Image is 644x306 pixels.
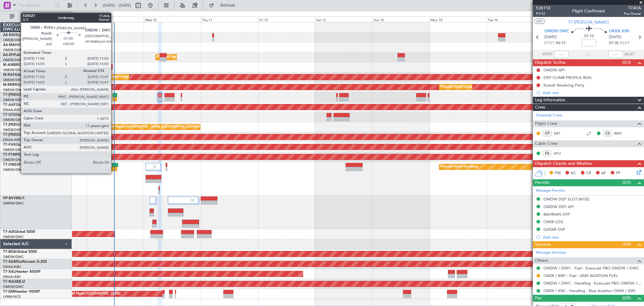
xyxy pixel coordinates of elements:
div: Planned Maint Dubai (Al Maktoum Intl) [441,83,500,92]
div: Fri 12 [258,17,315,22]
span: Dispatch To-Dos [535,59,566,66]
a: M-RRRRGlobal 6000 [3,83,38,87]
span: Cabin Crew [535,140,558,147]
div: Tue 9 [87,17,144,22]
span: [DATE] [544,34,557,40]
div: OKKK LDG [543,219,563,224]
span: 536110 [536,5,550,11]
span: T7-P1MP [3,153,18,157]
a: T7-[PERSON_NAME]Global 6000 [3,133,59,137]
a: Schedule Crew [536,112,562,119]
span: Pos Owner [624,11,641,16]
div: OMDW DEP API [543,204,574,209]
span: Others [535,257,548,264]
span: Flight Crew [535,120,557,127]
div: FA [542,150,552,157]
a: OMDB/DXB [3,38,21,42]
span: A6-EFI [3,53,14,57]
span: M-RRRR [3,83,17,87]
div: QATAR OVF [543,227,565,232]
span: T7AYA [624,5,641,11]
div: BAHRAIN OVF [543,212,570,217]
a: VP-BVVBBJ1 [3,197,25,200]
a: Manage Services [536,250,566,256]
a: T7-[PERSON_NAME]Global 7500 [3,93,59,97]
a: T7-XALHawker 850XP [3,270,40,274]
span: Services [535,241,551,248]
span: T7-AIX [3,230,14,234]
a: T7-AAYGlobal 7500 [3,103,37,107]
div: Sat 13 [315,17,372,22]
span: T7-EMI [3,290,15,294]
div: [DATE] [73,12,84,17]
a: T7-GTSGlobal 7500 [3,113,36,117]
a: T7-FHXGlobal 5000 [3,143,36,147]
a: OMDW/DWC [3,285,24,289]
a: Manage Permits [536,188,565,194]
span: (0/0) [622,295,631,301]
a: LFMN/NCE [3,295,21,299]
button: All Aircraft [7,12,66,21]
a: OMDB/DXB [3,128,21,132]
span: T7-[PERSON_NAME] [3,93,38,97]
a: AFU [554,151,567,156]
span: M-RAFI [3,73,16,77]
span: T7-BDA [3,250,16,254]
a: T7-[PERSON_NAME]Global 6000 [3,123,59,127]
a: OMDW/DWC [3,235,24,239]
div: Mon 15 [430,17,487,22]
div: Tue 16 [487,17,544,22]
div: CS [603,130,613,137]
span: FP [616,170,620,176]
span: T7-[PERSON_NAME] [3,123,38,127]
a: OMDW/DWC [3,78,24,82]
a: T7-AIXGlobal 5000 [3,230,35,234]
span: T7-NAS [3,280,16,284]
div: CP [542,130,552,137]
span: AF [601,170,606,176]
span: T7-AAY [3,103,16,107]
span: Refresh [215,3,241,8]
div: Flight Confirmed [572,8,605,15]
span: CR [586,170,591,176]
a: OMDW/DWC [3,148,24,152]
span: Permits [535,179,549,186]
a: OMDW/DWC [3,158,24,162]
a: DNAA/ABV [3,108,21,112]
span: All Aircraft [16,15,64,19]
span: (0/3) [622,59,631,66]
span: A6-KAH [3,33,17,37]
div: Sun 14 [373,17,430,22]
span: AC [571,170,576,176]
a: OMDB/DXB [3,58,21,62]
div: OMDW API [543,67,565,73]
span: (5/5) [622,179,631,186]
a: OMDB/DXB [3,48,21,52]
a: OMDW/DWC [3,255,24,259]
a: OMDW/DWC [3,68,24,72]
a: OMDW/DWC [3,98,24,102]
input: --:-- [554,51,569,58]
span: VP-BVV [3,197,16,200]
a: M-RAFIGlobal 7500 [3,73,36,77]
a: T7-BDAGlobal 5000 [3,250,37,254]
button: Refresh [206,1,242,10]
span: OKKK KWI [609,28,630,34]
span: T7-GTS [3,113,15,117]
div: OMDW DEP SLOT 0615Z [543,197,589,202]
a: OMDW/DWC [3,168,24,172]
span: M-AMBR [3,63,18,67]
div: Add new [543,90,641,95]
a: A6-KAHLineage 1000 [3,33,40,37]
span: OMDW DWC [544,28,569,34]
span: Dispatch Checks and Weather [535,160,592,167]
a: OKKK / KWI - Fuel - ASM AVIATION FUEL [543,273,618,278]
img: gray-close.svg [152,164,157,169]
input: Trip Number [18,1,53,10]
div: Kuwait Receiving Party [543,83,585,88]
a: OMDW/DWC [3,118,24,122]
a: T7-EMIHawker 900XP [3,290,40,294]
div: Planned Maint [GEOGRAPHIC_DATA] [63,289,120,298]
a: SBT [554,131,567,136]
a: OMDW / DWC - Handling - ExecuJet FBO OMDW / DWC [543,281,641,286]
